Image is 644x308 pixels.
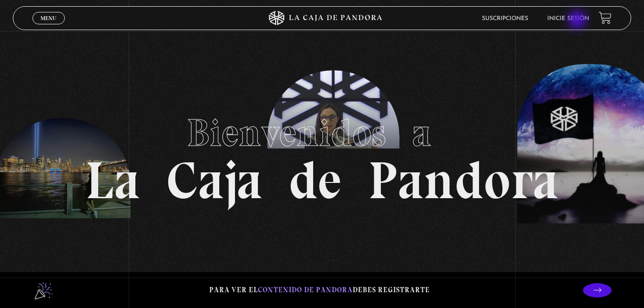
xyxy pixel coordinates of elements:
span: Menu [41,15,56,21]
a: Suscripciones [482,16,528,21]
a: Inicie sesión [547,16,589,21]
h1: La Caja de Pandora [85,102,559,207]
p: Para ver el debes registrarte [209,284,430,297]
span: Bienvenidos a [187,110,458,156]
span: Cerrar [37,23,60,30]
span: contenido de Pandora [258,286,353,294]
a: View your shopping cart [599,11,612,24]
